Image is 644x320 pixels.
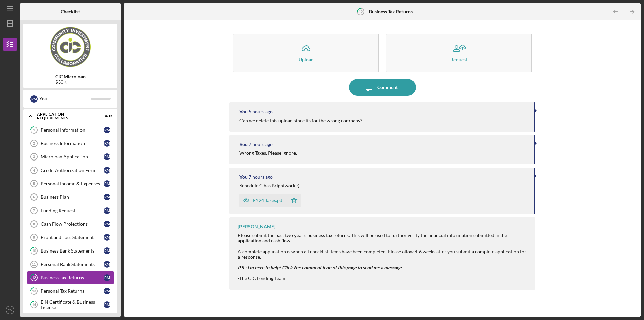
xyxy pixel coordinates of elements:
div: Funding Request [41,208,104,213]
div: R M [104,194,110,200]
div: R M [104,234,110,241]
div: Profit and Loss Statement [41,235,104,240]
div: Cash Flow Projections [41,221,104,227]
div: Personal Income & Expenses [41,181,104,186]
a: 3Microloan ApplicationRM [27,150,114,164]
div: You [39,93,91,104]
a: 4Credit Authorization FormRM [27,164,114,177]
tspan: 12 [32,276,36,280]
div: R M [104,140,110,147]
a: 1Personal InformationRM [27,123,114,137]
text: RM [8,308,13,312]
a: 11Personal Bank StatementsRM [27,258,114,271]
a: 5Personal Income & ExpensesRM [27,177,114,190]
div: Microloan Application [41,154,104,159]
div: R M [104,274,110,281]
tspan: 8 [33,222,35,226]
b: Checklist [61,9,80,14]
div: Comment [377,79,398,96]
tspan: 1 [33,128,35,132]
div: R M [104,288,110,294]
a: 6Business PlanRM [27,190,114,204]
div: Business Information [41,141,104,146]
em: P.S.: I'm here to help! Click the comment icon of this page to send me a message. [238,265,402,270]
div: APPLICATION REQUIREMENTS [37,112,96,120]
a: 13Personal Tax ReturnsRM [27,284,114,298]
div: 0 / 15 [100,114,112,118]
button: RM [3,303,17,317]
button: FY24 Taxes.pdf [239,194,301,207]
div: R M [104,207,110,214]
a: 7Funding RequestRM [27,204,114,217]
div: R M [104,127,110,133]
tspan: 3 [33,155,35,159]
tspan: 5 [33,182,35,186]
div: Credit Authorization Form [41,168,104,173]
tspan: 12 [358,9,362,14]
div: R M [104,301,110,308]
div: R M [104,247,110,254]
div: R M [30,95,38,103]
div: $30K [55,79,86,85]
div: Schedule C has Brightwork :) [239,183,299,188]
div: R M [104,180,110,187]
div: R M [104,167,110,174]
div: R M [104,153,110,160]
div: You [239,142,248,147]
time: 2025-09-15 13:40 [249,142,273,147]
a: 8Cash Flow ProjectionsRM [27,217,114,231]
b: CIC Microloan [55,74,86,79]
div: FY24 Taxes.pdf [253,198,284,203]
button: Upload [233,34,379,72]
div: R M [104,221,110,227]
div: Business Tax Returns [41,275,104,280]
div: -The CIC Lending Team [238,276,529,281]
div: You [239,174,248,180]
a: 12Business Tax ReturnsRM [27,271,114,284]
tspan: 4 [33,168,35,172]
tspan: 14 [32,303,36,307]
button: Request [386,34,532,72]
time: 2025-09-15 13:46 [249,109,273,115]
div: Personal Tax Returns [41,288,104,294]
tspan: 13 [32,289,36,293]
a: 10Business Bank StatementsRM [27,244,114,258]
a: 9Profit and Loss StatementRM [27,231,114,244]
div: Business Plan [41,194,104,200]
div: R M [104,261,110,268]
div: Personal Information [41,127,104,133]
time: 2025-09-15 13:39 [249,174,273,180]
tspan: 6 [33,195,35,199]
b: Business Tax Returns [369,9,413,14]
div: Please submit the past two year's business tax returns. This will be used to further verify the f... [238,233,529,260]
img: Product logo [23,27,117,67]
div: Request [450,57,467,62]
div: Can we delete this upload since its for the wrong company? [239,118,362,123]
tspan: 7 [33,209,35,213]
div: You [239,109,248,115]
div: Upload [299,57,314,62]
tspan: 11 [32,262,36,266]
a: 14EIN Certificate & Business LicenseRM [27,298,114,311]
div: [PERSON_NAME] [238,224,275,229]
div: Business Bank Statements [41,248,104,254]
tspan: 10 [32,249,36,253]
tspan: 9 [33,235,35,239]
div: EIN Certificate & Business License [41,299,104,310]
div: Personal Bank Statements [41,262,104,267]
div: Wrong Taxes. Please ignore. [239,150,297,156]
tspan: 2 [33,141,35,145]
a: 2Business InformationRM [27,137,114,150]
button: Comment [349,79,416,96]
